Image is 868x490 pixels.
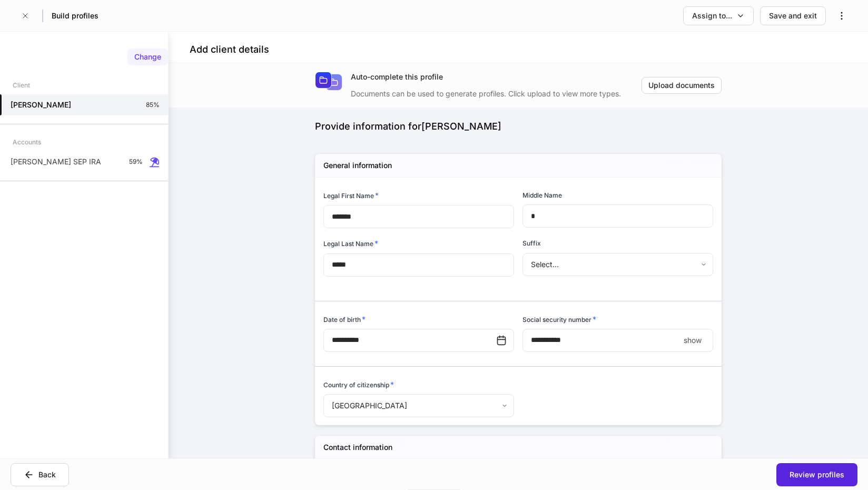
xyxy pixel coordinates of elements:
[684,335,702,346] p: show
[11,100,71,110] h5: [PERSON_NAME]
[323,238,378,249] h6: Legal Last Name
[323,379,394,390] h6: Country of citizenship
[323,394,514,417] div: [GEOGRAPHIC_DATA]
[648,80,715,91] div: Upload documents
[790,469,844,480] div: Review profiles
[52,11,98,21] h5: Build profiles
[13,76,30,94] div: Client
[127,48,168,65] button: Change
[190,43,269,56] h4: Add client details
[323,190,379,201] h6: Legal First Name
[522,253,713,276] div: Select...
[522,314,596,325] h6: Social security number
[522,190,562,200] h6: Middle Name
[11,156,101,167] p: [PERSON_NAME] SEP IRA
[129,158,143,166] p: 59%
[522,238,541,248] h6: Suffix
[692,11,732,21] div: Assign to...
[323,314,366,325] h6: Date of birth
[351,72,642,82] div: Auto-complete this profile
[323,442,392,453] h5: Contact information
[683,6,754,25] button: Assign to...
[38,469,56,480] div: Back
[323,160,392,171] h5: General information
[11,463,69,486] button: Back
[146,101,160,109] p: 85%
[760,6,826,25] button: Save and exit
[134,52,161,62] div: Change
[642,77,722,94] button: Upload documents
[315,120,722,133] div: Provide information for [PERSON_NAME]
[776,463,857,486] button: Review profiles
[351,82,642,99] div: Documents can be used to generate profiles. Click upload to view more types.
[13,133,41,151] div: Accounts
[769,11,817,21] div: Save and exit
